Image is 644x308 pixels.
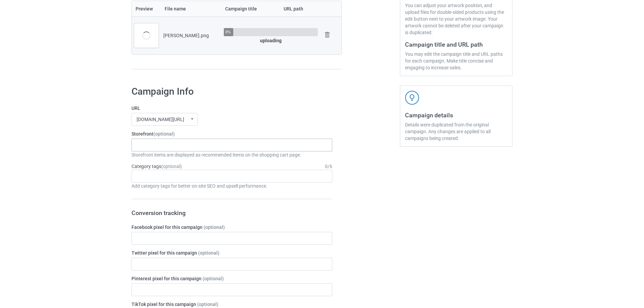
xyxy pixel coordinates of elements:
[161,1,221,17] th: File name
[132,183,332,189] div: Add category tags for better on-site SEO and upsell performance.
[405,41,507,48] h3: Campaign title and URL path
[132,209,332,217] h3: Conversion tracking
[202,276,224,281] span: (optional)
[405,121,507,142] div: Details were duplicated from the original campaign. Any changes are applied to all campaigns bein...
[405,111,507,119] h3: Campaign details
[405,91,419,105] img: svg+xml;base64,PD94bWwgdmVyc2lvbj0iMS4wIiBlbmNvZGluZz0iVVRGLTgiPz4KPHN2ZyB3aWR0aD0iNDJweCIgaGVpZ2...
[132,224,332,231] label: Facebook pixel for this campaign
[132,105,332,112] label: URL
[137,117,184,122] div: [DOMAIN_NAME][URL]
[224,37,318,44] div: uploading
[405,2,507,36] div: You can adjust your artwork position, and upload files for double-sided products using the edit b...
[280,1,320,17] th: URL path
[225,30,231,34] div: 3%
[132,86,332,98] h1: Campaign Info
[132,1,161,17] th: Preview
[405,51,507,71] div: You may edit the campaign title and URL paths for each campaign. Make title concise and engaging ...
[132,301,332,308] label: TikTok pixel for this campaign
[132,275,332,282] label: Pinterest pixel for this campaign
[132,250,332,256] label: Twitter pixel for this campaign
[153,131,175,137] span: (optional)
[132,131,332,137] label: Storefront
[198,250,219,256] span: (optional)
[204,224,225,230] span: (optional)
[197,302,218,307] span: (optional)
[221,1,280,17] th: Campaign title
[325,163,332,170] div: 0 / 6
[323,30,332,40] img: svg+xml;base64,PD94bWwgdmVyc2lvbj0iMS4wIiBlbmNvZGluZz0iVVRGLTgiPz4KPHN2ZyB3aWR0aD0iMjhweCIgaGVpZ2...
[163,32,219,39] div: [PERSON_NAME].png
[132,151,332,158] div: Storefront items are displayed as recommended items on the shopping cart page.
[132,163,182,170] label: Category tags
[161,164,182,169] span: (optional)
